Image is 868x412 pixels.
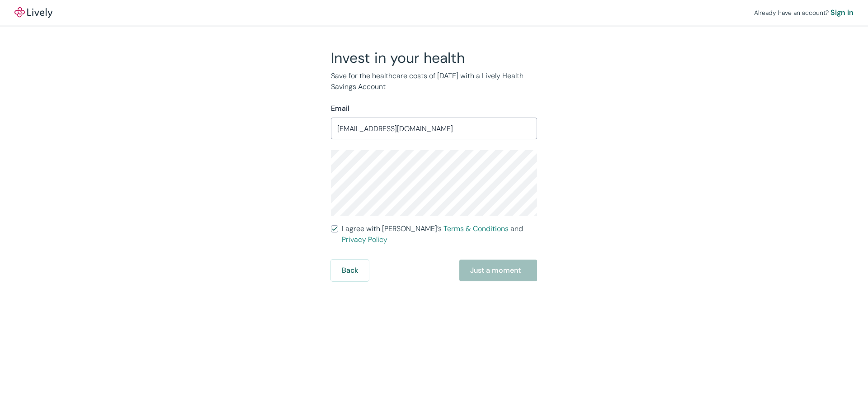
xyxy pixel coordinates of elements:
[754,7,854,18] div: Already have an account?
[331,71,537,92] p: Save for the healthcare costs of [DATE] with a Lively Health Savings Account
[331,49,537,67] h2: Invest in your health
[342,223,537,245] span: I agree with [PERSON_NAME]’s and
[14,7,52,18] img: Lively
[443,224,509,233] a: Terms & Conditions
[331,103,349,114] label: Email
[342,235,387,244] a: Privacy Policy
[14,7,52,18] a: LivelyLively
[830,7,854,18] a: Sign in
[331,260,369,281] button: Back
